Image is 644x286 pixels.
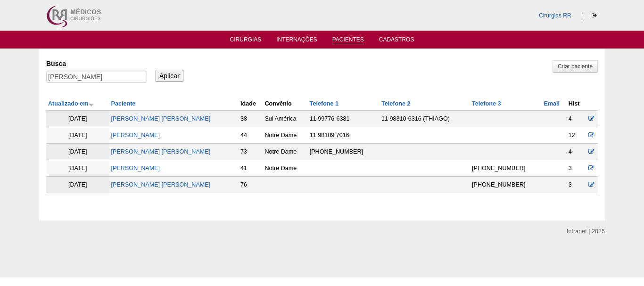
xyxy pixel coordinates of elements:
[46,177,109,193] td: [DATE]
[379,36,414,46] a: Cadastros
[46,160,109,177] td: [DATE]
[567,160,586,177] td: 3
[332,36,364,44] a: Pacientes
[239,144,263,160] td: 73
[239,111,263,127] td: 38
[276,36,317,46] a: Internações
[263,144,307,160] td: Notre Dame
[308,127,380,144] td: 11 98109 7016
[46,59,147,68] label: Busca
[111,100,136,107] a: Paciente
[544,100,560,107] a: Email
[308,144,380,160] td: [PHONE_NUMBER]
[88,101,94,107] img: ordem crescente
[567,97,586,111] th: Hist
[111,148,211,155] a: [PERSON_NAME] [PERSON_NAME]
[263,160,307,177] td: Notre Dame
[567,227,605,236] div: Intranet | 2025
[46,71,147,83] input: Digite os termos que você deseja procurar.
[567,127,586,144] td: 12
[46,144,109,160] td: [DATE]
[263,111,307,127] td: Sul América
[592,13,597,18] i: Sair
[46,111,109,127] td: [DATE]
[380,111,470,127] td: 11 98310-6316 (THIAGO)
[156,70,183,82] input: Aplicar
[111,132,160,139] a: [PERSON_NAME]
[553,60,598,73] a: Criar paciente
[111,165,160,172] a: [PERSON_NAME]
[567,111,586,127] td: 4
[239,160,263,177] td: 41
[567,144,586,160] td: 4
[470,177,542,193] td: [PHONE_NUMBER]
[239,127,263,144] td: 44
[263,127,307,144] td: Notre Dame
[111,181,211,188] a: [PERSON_NAME] [PERSON_NAME]
[46,127,109,144] td: [DATE]
[310,100,339,107] a: Telefone 1
[381,100,410,107] a: Telefone 2
[230,36,262,46] a: Cirurgias
[472,100,501,107] a: Telefone 3
[470,160,542,177] td: [PHONE_NUMBER]
[239,177,263,193] td: 76
[111,115,211,122] a: [PERSON_NAME] [PERSON_NAME]
[539,12,571,19] a: Cirurgias RR
[239,97,263,111] th: Idade
[48,100,94,107] a: Atualizado em
[567,177,586,193] td: 3
[263,97,307,111] th: Convênio
[308,111,380,127] td: 11 99776-6381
